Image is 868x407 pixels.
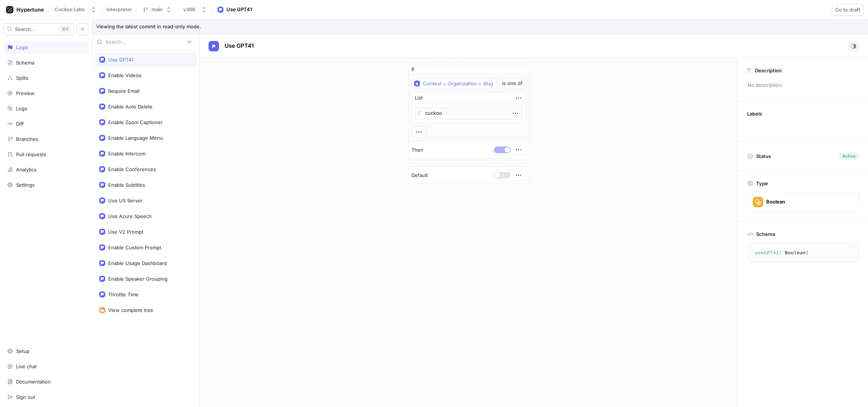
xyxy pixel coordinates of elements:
[415,94,423,102] div: List
[16,379,51,385] div: Documentation
[108,119,163,125] div: Enable Zoom Captioner
[108,291,139,297] div: Throttle Time
[108,88,140,94] div: Require Email
[225,42,254,50] p: Use GPT41
[835,7,860,12] span: Go to draft
[15,27,35,31] span: Search...
[842,153,856,160] div: Active
[51,3,100,16] button: Cuckoo Labs
[108,276,167,282] div: Enable Speaker Grouping
[751,246,855,259] textarea: useGPT41: Boolean!
[108,104,153,110] div: Enable Auto Delete
[16,167,37,173] div: Analytics
[16,348,29,354] div: Setup
[108,260,167,266] div: Enable Usage Dashboard
[411,146,423,154] p: Then
[106,7,132,12] span: Interpreter
[108,166,156,172] div: Enable Conferences
[16,75,28,81] div: Splits
[16,121,24,127] div: Diff
[140,3,175,16] button: main
[93,19,868,35] p: Viewing the latest commit in read-only mode.
[16,136,38,142] div: Branches
[108,229,143,235] div: Use V2 Prompt
[411,66,414,73] p: If
[108,57,133,63] div: Use GPT41
[16,105,27,111] div: Logs
[766,199,785,205] div: Boolean
[108,307,153,313] div: View complete tree
[4,375,88,388] a: Documentation
[502,81,523,86] div: is one of
[108,72,141,78] div: Enable Videos
[4,23,74,35] button: Search...K
[151,6,163,13] div: main
[106,38,184,46] input: Search...
[16,394,35,400] div: Sign out
[411,172,428,179] p: Default
[108,151,145,157] div: Enable Intercom
[423,81,493,87] div: Context > Organization > Slug
[744,79,862,92] p: No description.
[16,44,28,50] div: Logic
[16,90,35,96] div: Preview
[411,78,496,89] button: Context > Organization > Slug
[108,213,152,219] div: Use Azure Speech
[226,6,252,13] div: Use GPT41
[108,244,161,250] div: Enable Custom Prompt
[16,363,37,369] div: Live chat
[59,25,71,33] div: K
[183,6,195,13] div: v398
[747,111,762,117] p: Labels
[54,6,85,13] div: Cuckoo Labs
[832,4,864,16] button: Go to draft
[16,60,34,66] div: Schema
[16,151,46,157] div: Pull requests
[108,135,163,141] div: Enable Language Menu
[180,3,210,16] button: v398
[756,180,768,186] p: Type
[756,151,771,161] p: Status
[755,67,782,73] p: Description
[747,192,859,212] button: Boolean
[108,182,145,188] div: Enable Subtitles
[415,107,523,120] p: cuckoo
[756,231,775,237] p: Schema
[108,198,142,203] div: Use US Server
[16,182,35,188] div: Settings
